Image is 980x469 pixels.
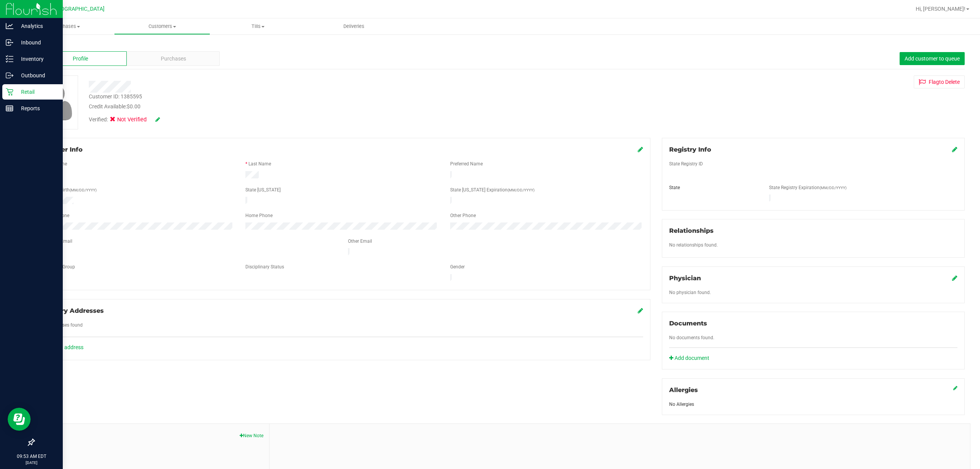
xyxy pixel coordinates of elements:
span: (MM/DD/YYYY) [70,188,96,192]
p: [DATE] [3,460,59,466]
label: State [US_STATE] Expiration [450,186,534,193]
p: Analytics [13,21,59,31]
div: No Allergies [669,401,957,408]
span: (MM/DD/YYYY) [820,186,846,190]
span: Add customer to queue [905,56,960,62]
label: State [US_STATE] [245,186,281,193]
a: Tills [210,18,306,34]
p: Retail [13,87,59,96]
label: Preferred Name [450,160,483,167]
label: Home Phone [245,212,273,219]
span: Customers [114,23,209,30]
button: Add customer to queue [900,52,965,65]
span: Relationships [669,227,714,234]
a: Deliveries [306,18,402,34]
a: Purchases [18,18,114,34]
button: New Note [240,432,263,439]
a: Customers [114,18,210,34]
div: Customer ID: 1385595 [89,93,142,101]
span: Notes [40,430,263,439]
span: $0.00 [127,103,140,109]
inline-svg: Outbound [6,72,13,79]
span: Purchases [161,55,186,63]
label: State Registry ID [669,160,703,167]
inline-svg: Reports [6,105,13,112]
span: Delivery Addresses [41,307,104,314]
span: No physician found. [669,290,711,295]
label: No relationships found. [669,242,718,248]
button: Flagto Delete [914,75,965,88]
span: Profile [73,55,88,63]
label: Date of Birth [44,186,96,193]
p: Inbound [13,38,59,47]
inline-svg: Analytics [6,22,13,30]
label: Other Email [348,238,372,245]
span: Purchases [18,23,114,30]
label: Other Phone [450,212,476,219]
span: [GEOGRAPHIC_DATA] [52,6,105,12]
span: Tills [211,23,305,30]
p: 09:53 AM EDT [3,453,59,460]
span: Hi, [PERSON_NAME]! [916,6,965,12]
p: Inventory [13,54,59,64]
div: State [663,184,763,191]
inline-svg: Inbound [6,39,13,46]
span: (MM/DD/YYYY) [508,188,534,192]
span: Deliveries [333,23,375,30]
div: Verified: [89,116,160,124]
inline-svg: Retail [6,88,13,96]
a: Add document [669,354,713,362]
span: Not Verified [117,116,148,124]
span: No documents found. [669,335,714,340]
p: Reports [13,104,59,113]
inline-svg: Inventory [6,55,13,63]
p: Outbound [13,71,59,80]
span: Physician [669,275,701,282]
span: Allergies [669,386,698,394]
span: Registry Info [669,146,711,153]
label: Last Name [248,160,271,167]
iframe: Resource center [8,408,31,431]
label: Gender [450,263,465,270]
label: Disciplinary Status [245,263,284,270]
span: Documents [669,320,707,327]
label: State Registry Expiration [769,184,846,191]
div: Credit Available: [89,103,549,111]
